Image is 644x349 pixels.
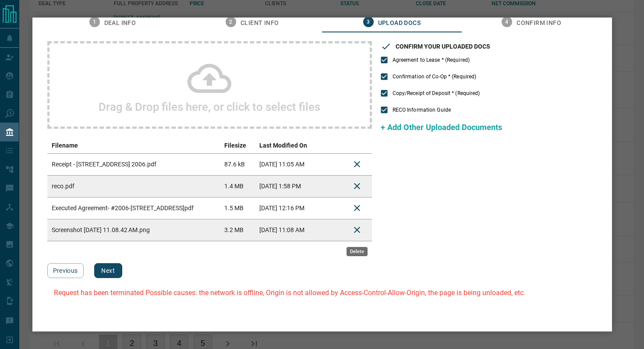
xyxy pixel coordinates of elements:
th: download action column [320,137,342,154]
span: Client Info [241,19,279,27]
button: Delete [347,176,368,197]
div: Drag & Drop files here, or click to select files [47,41,372,129]
span: Upload Docs [378,19,421,27]
td: 87.6 kB [220,153,255,175]
span: RECO Information Guide [393,106,451,114]
td: [DATE] 11:08 AM [255,219,320,241]
td: Executed Agreement- #2006-[STREET_ADDRESS]pdf [47,197,220,219]
span: Agreement to Lease * (Required) [393,56,470,64]
span: Deal Info [104,19,136,27]
p: Request has been terminated Possible causes: the network is offline, Origin is not allowed by Acc... [54,289,525,297]
text: 2 [229,19,232,25]
span: Copy/Receipt of Deposit * (Required) [393,89,480,97]
td: [DATE] 1:58 PM [255,175,320,197]
th: Filename [47,137,220,154]
text: 3 [367,19,370,25]
td: Screenshot [DATE] 11.08.42 AM.png [47,219,220,241]
button: Delete [347,219,368,240]
td: 3.2 MB [220,219,255,241]
td: 1.5 MB [220,197,255,219]
button: Next [94,263,122,278]
th: delete file action column [342,137,372,154]
div: Delete [347,247,368,256]
span: + Add Other Uploaded Documents [381,123,502,132]
span: Confirm Info [517,19,561,27]
td: Receipt - [STREET_ADDRESS] 2006.pdf [47,153,220,175]
text: 4 [506,19,509,25]
text: 1 [93,19,96,25]
th: Last Modified On [255,137,320,154]
td: 1.4 MB [220,175,255,197]
td: reco.pdf [47,175,220,197]
button: Delete [347,154,368,175]
button: Previous [47,263,84,278]
td: [DATE] 12:16 PM [255,197,320,219]
span: Confirmation of Co-Op * (Required) [393,73,477,81]
th: Filesize [220,137,255,154]
button: Delete [347,197,368,219]
h2: Drag & Drop files here, or click to select files [99,100,320,113]
td: [DATE] 11:05 AM [255,153,320,175]
h3: CONFIRM YOUR UPLOADED DOCS [396,43,490,50]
